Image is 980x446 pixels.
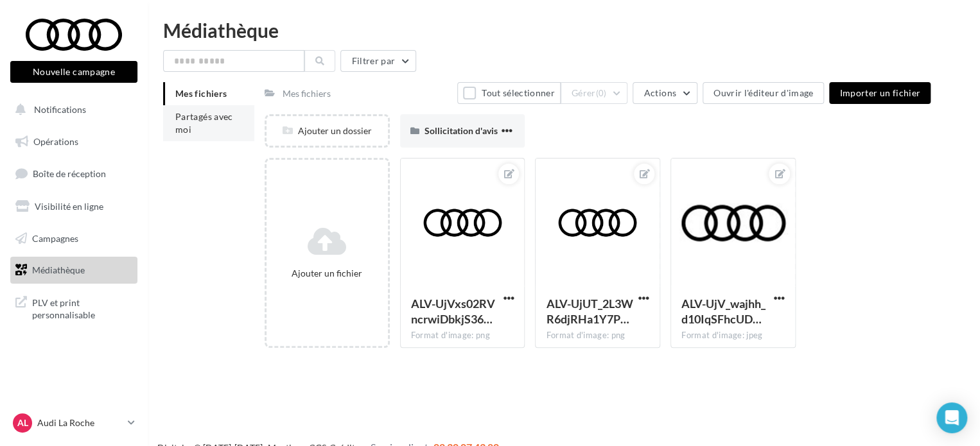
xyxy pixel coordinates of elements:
span: AL [17,416,28,429]
span: Médiathèque [32,264,85,275]
div: Format d'image: png [546,330,649,341]
button: Tout sélectionner [457,82,560,104]
span: Visibilité en ligne [35,201,103,212]
a: AL Audi La Roche [10,411,137,435]
a: Médiathèque [8,257,140,284]
a: Campagnes [8,225,140,252]
span: Importer un fichier [839,87,920,98]
div: Ajouter un dossier [267,124,388,137]
button: Actions [633,82,697,104]
div: Mes fichiers [283,87,331,100]
button: Importer un fichier [829,82,931,104]
span: ALV-UjV_wajhh_d10IqSFhcUDUa4TESGnuG-t2FEeuPUHDchREQeKSez [681,296,766,326]
button: Nouvelle campagne [10,61,137,83]
span: PLV et print personnalisable [32,294,132,322]
span: Notifications [34,104,86,115]
span: Campagnes [32,232,78,243]
span: Sollicitation d'avis [424,125,498,136]
a: Visibilité en ligne [8,193,140,220]
div: Format d'image: png [411,330,514,341]
button: Gérer(0) [561,82,628,104]
span: ALV-UjUT_2L3WR6djRHa1Y7P6Fu1Hl7myYccrQcIusK5KbmrtsxNuCU [546,296,633,326]
a: Opérations [8,128,140,155]
div: Ajouter un fichier [272,267,383,280]
div: Open Intercom Messenger [936,402,967,433]
span: Mes fichiers [175,88,227,99]
div: Format d'image: jpeg [681,330,785,341]
span: Opérations [33,136,78,147]
div: Médiathèque [163,21,965,40]
span: Boîte de réception [33,168,106,179]
a: Boîte de réception [8,160,140,187]
span: Partagés avec moi [175,111,233,135]
span: (0) [596,88,607,98]
span: ALV-UjVxs02RVncrwiDbkjS361t6MNwiK0kN5Yb8UkpxkmZoExe5LNY [411,296,495,326]
p: Audi La Roche [37,416,123,429]
button: Filtrer par [340,50,416,72]
button: Ouvrir l'éditeur d'image [703,82,824,104]
span: Actions [643,87,676,98]
button: Notifications [8,96,135,123]
a: PLV et print personnalisable [8,289,140,327]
